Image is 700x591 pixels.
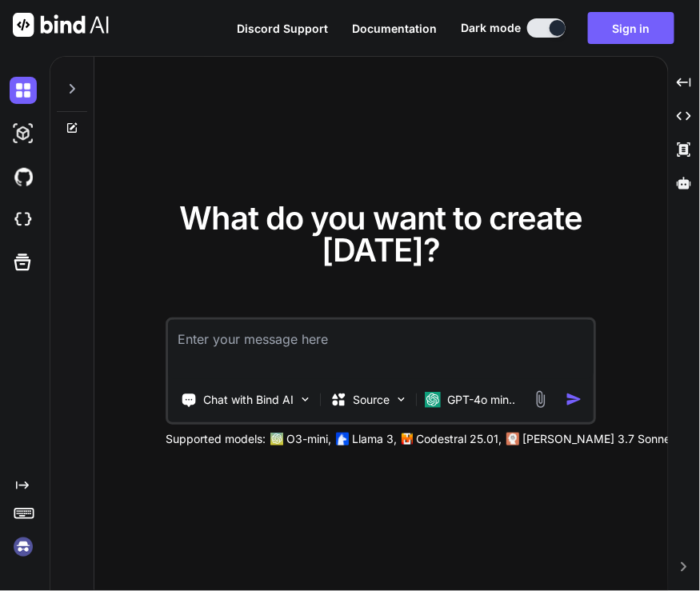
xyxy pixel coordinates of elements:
span: Dark mode [461,20,521,36]
p: GPT-4o min.. [448,392,516,408]
img: darkChat [10,77,37,104]
button: Sign in [588,12,674,44]
img: attachment [531,390,550,409]
img: signin [10,533,37,561]
button: Documentation [352,20,437,37]
img: Llama2 [337,433,350,445]
img: GPT-4 [271,433,284,445]
p: [PERSON_NAME] 3.7 Sonnet, [523,431,678,447]
p: Chat with Bind AI [204,392,294,408]
p: Supported models: [166,431,266,447]
button: Discord Support [237,20,328,37]
img: cloudideIcon [10,206,37,234]
img: Pick Tools [299,393,313,406]
img: claude [507,433,520,445]
img: darkAi-studio [10,120,37,147]
span: What do you want to create [DATE]? [179,198,582,270]
img: Pick Models [395,393,409,406]
p: Llama 3, [353,431,398,447]
p: Codestral 25.01, [417,431,502,447]
img: GPT-4o mini [426,392,442,408]
img: Mistral-AI [402,433,414,445]
img: Bind AI [13,13,109,37]
p: O3-mini, [287,431,332,447]
p: Source [354,392,390,408]
span: Documentation [352,22,437,35]
img: icon [566,391,582,408]
span: Discord Support [237,22,328,35]
img: githubDark [10,163,37,190]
